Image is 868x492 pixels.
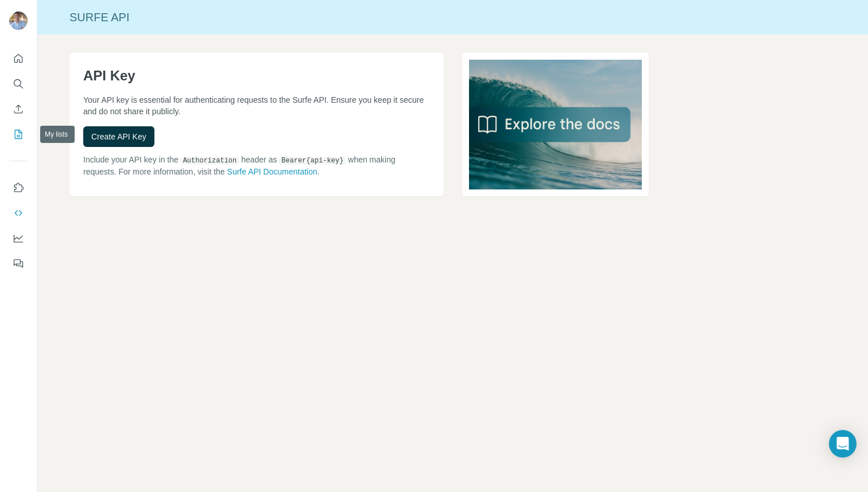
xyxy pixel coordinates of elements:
button: Use Surfe on LinkedIn [9,177,28,198]
code: Authorization [181,157,239,165]
img: Avatar [9,11,28,30]
h1: API Key [83,67,430,85]
button: Dashboard [9,228,28,249]
code: Bearer {api-key} [279,157,346,165]
div: Surfe API [37,9,868,25]
button: Enrich CSV [9,99,28,119]
div: Open Intercom Messenger [829,430,857,458]
p: Include your API key in the header as when making requests. For more information, visit the . [83,154,430,177]
button: Create API Key [83,126,154,147]
button: Quick start [9,48,28,69]
span: Create API Key [91,131,146,142]
a: Surfe API Documentation [227,167,317,176]
button: My lists [9,124,28,145]
p: Your API key is essential for authenticating requests to the Surfe API. Ensure you keep it secure... [83,94,430,117]
button: Feedback [9,253,28,274]
button: Search [9,73,28,94]
button: Use Surfe API [9,203,28,223]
